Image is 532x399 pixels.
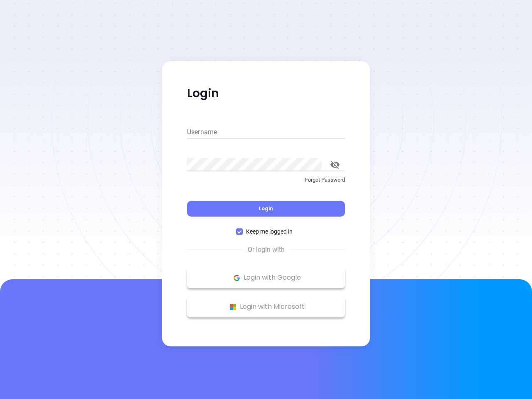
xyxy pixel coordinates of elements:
span: Login [259,205,273,212]
button: Google Logo Login with Google [187,267,345,288]
span: Keep me logged in [243,227,296,236]
p: Forgot Password [187,176,345,184]
button: Login [187,201,345,217]
img: Microsoft Logo [228,302,238,312]
button: toggle password visibility [325,155,345,175]
span: Or login with [244,245,289,255]
a: Forgot Password [187,176,345,191]
img: Google Logo [232,273,242,283]
p: Login [187,86,345,101]
p: Login with Microsoft [191,300,341,313]
button: Microsoft Logo Login with Microsoft [187,296,345,317]
p: Login with Google [191,271,341,284]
